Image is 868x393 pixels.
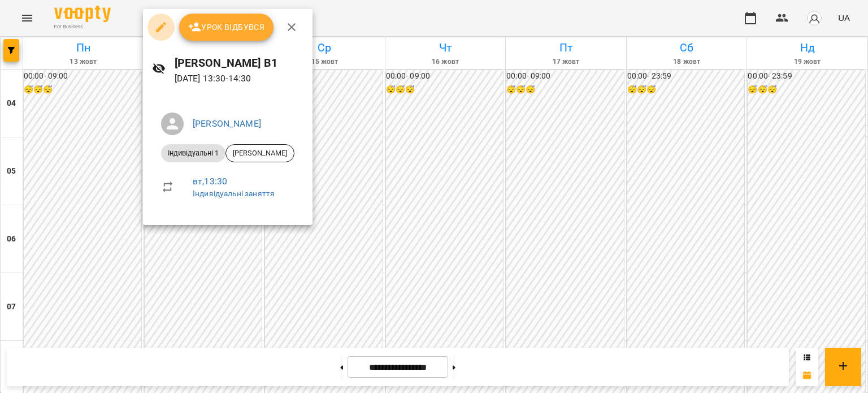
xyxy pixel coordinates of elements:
a: Індивідуальні заняття [193,189,275,198]
h6: [PERSON_NAME] В1 [175,54,303,72]
button: Урок відбувся [179,14,274,41]
span: Урок відбувся [188,20,265,34]
p: [DATE] 13:30 - 14:30 [175,72,303,85]
span: [PERSON_NAME] [226,148,294,158]
div: [PERSON_NAME] [225,144,294,162]
a: вт , 13:30 [193,176,227,187]
a: [PERSON_NAME] [193,118,261,129]
span: Індивідуальні 1 [161,148,225,158]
